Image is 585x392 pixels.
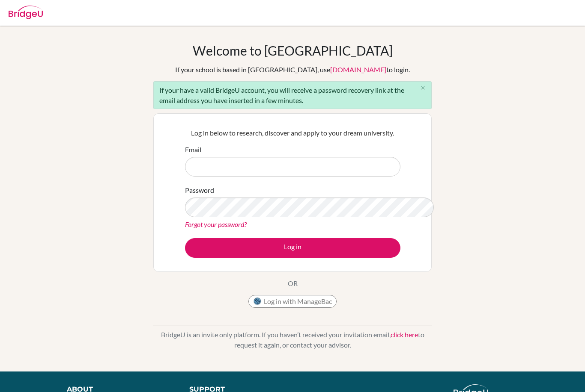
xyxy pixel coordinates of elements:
[153,330,432,350] p: BridgeU is an invite only platform. If you haven’t received your invitation email, to request it ...
[153,81,432,109] div: If your have a valid BridgeU account, you will receive a password recovery link at the email addr...
[185,144,201,155] label: Email
[414,82,431,94] button: Close
[185,128,400,138] p: Log in below to research, discover and apply to your dream university.
[288,278,298,289] p: OR
[330,65,386,74] a: [DOMAIN_NAME]
[185,220,247,228] a: Forgot your password?
[391,330,418,339] a: click here
[185,238,400,258] button: Log in
[248,295,337,308] button: Log in with ManageBac
[175,65,410,75] div: If your school is based in [GEOGRAPHIC_DATA], use to login.
[420,85,426,91] i: close
[193,43,393,58] h1: Welcome to [GEOGRAPHIC_DATA]
[185,185,214,195] label: Password
[9,6,43,19] img: Bridge-U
